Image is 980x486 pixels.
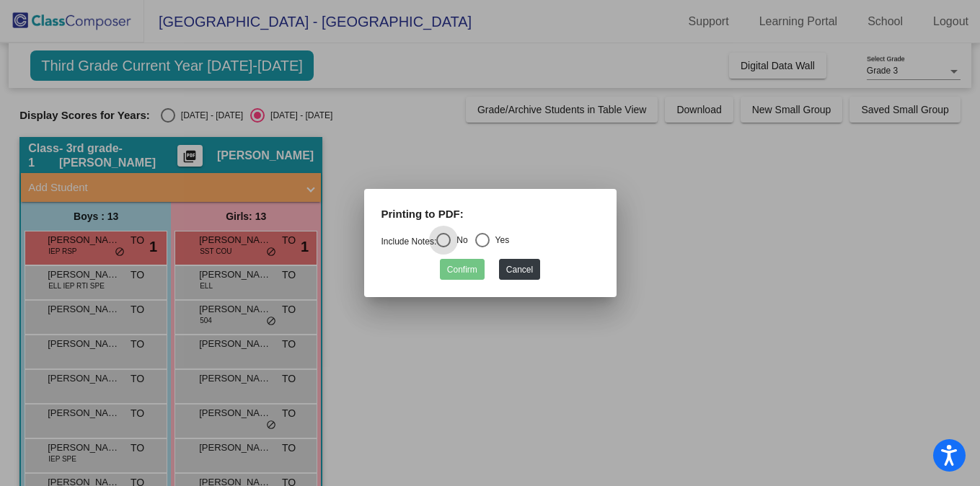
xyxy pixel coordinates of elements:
label: Printing to PDF: [381,206,464,223]
a: Include Notes: [381,237,437,247]
button: Cancel [499,259,540,280]
div: Yes [490,234,510,247]
div: No [451,234,467,247]
mat-radio-group: Select an option [381,237,510,247]
button: Confirm [440,259,485,280]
